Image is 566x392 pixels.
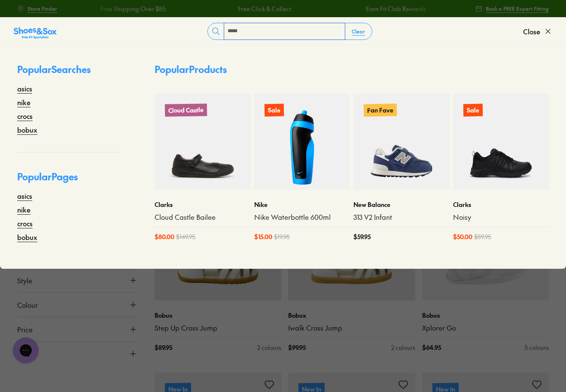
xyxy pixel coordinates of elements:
[17,324,33,334] span: Price
[17,204,30,215] a: nike
[254,200,350,209] p: Nike
[17,300,38,310] span: Colour
[155,232,174,241] span: $ 80.00
[165,103,207,117] p: Cloud Castle
[254,213,350,222] a: Nike Waterbottle 600ml
[422,311,549,320] p: Bobux
[257,343,281,352] div: 2 colours
[17,170,120,191] p: Popular Pages
[422,343,441,352] span: $ 64.95
[353,94,450,190] a: Fan Fave
[17,97,30,107] a: nike
[17,83,32,94] a: asics
[353,213,450,222] a: 313 V2 Infant
[353,200,450,209] p: New Balance
[17,317,137,341] button: Price
[17,275,32,286] span: Style
[254,94,350,190] a: Sale
[14,24,57,38] a: Shoes &amp; Sox
[474,232,491,241] span: $ 89.95
[288,343,306,352] span: $ 99.95
[155,62,227,76] p: Popular Products
[155,213,251,222] a: Cloud Castle Bailee
[17,218,33,228] a: crocs
[254,232,272,241] span: $ 15.00
[463,104,482,117] p: Sale
[155,311,282,320] p: Bobux
[17,111,33,121] a: crocs
[453,213,549,222] a: Noisy
[288,323,415,333] a: Iwalk Cross Jump
[391,343,415,352] div: 2 colours
[422,323,549,333] a: Xplorer Go
[17,293,137,317] button: Colour
[486,5,549,12] span: Book a FREE Expert Fitting
[264,104,283,117] p: Sale
[524,343,549,352] div: 5 colours
[27,5,57,12] span: Store Finder
[17,125,37,135] a: bobux
[155,323,282,333] a: Step Up Cross Jump
[364,103,397,116] p: Fan Fave
[176,232,195,241] span: $ 149.95
[155,94,251,190] a: Cloud Castle
[14,26,57,40] img: SNS_Logo_Responsive.svg
[155,200,251,209] p: Clarks
[17,268,137,292] button: Style
[17,1,57,16] a: Store Finder
[453,94,549,190] a: Sale
[237,4,291,13] a: Free Click & Collect
[475,1,549,16] a: Book a FREE Expert Fitting
[17,232,37,242] a: bobux
[9,334,43,366] iframe: Gorgias live chat messenger
[17,62,120,83] p: Popular Searches
[365,4,426,13] a: Earn Fit Club Rewards
[100,4,165,13] a: Free Shipping Over $85
[345,24,372,39] button: Clear
[453,232,472,241] span: $ 50.00
[17,191,32,201] a: asics
[523,26,540,36] span: Close
[17,342,137,366] button: Size
[155,343,172,352] span: $ 89.95
[523,22,552,41] button: Close
[274,232,290,241] span: $ 19.95
[453,200,549,209] p: Clarks
[353,232,371,241] span: $ 59.95
[288,311,415,320] p: Bobux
